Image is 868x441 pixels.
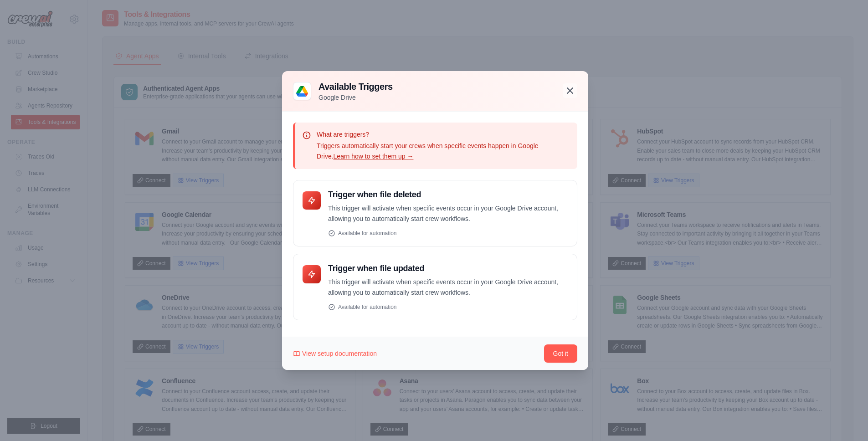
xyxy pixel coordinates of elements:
button: Got it [544,344,577,363]
p: Google Drive [318,93,393,102]
a: Learn how to set them up → [334,153,414,160]
p: Triggers automatically start your crews when specific events happen in Google Drive. [317,141,570,162]
h4: Trigger when file updated [328,263,568,274]
img: Google Drive [293,82,311,100]
p: What are triggers? [317,130,570,139]
p: This trigger will activate when specific events occur in your Google Drive account, allowing you ... [328,277,568,298]
div: Available for automation [328,230,568,237]
h4: Trigger when file deleted [328,190,568,200]
span: View setup documentation [302,349,377,358]
h3: Available Triggers [318,80,393,93]
a: View setup documentation [293,349,377,358]
div: Available for automation [328,303,568,311]
p: This trigger will activate when specific events occur in your Google Drive account, allowing you ... [328,203,568,224]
